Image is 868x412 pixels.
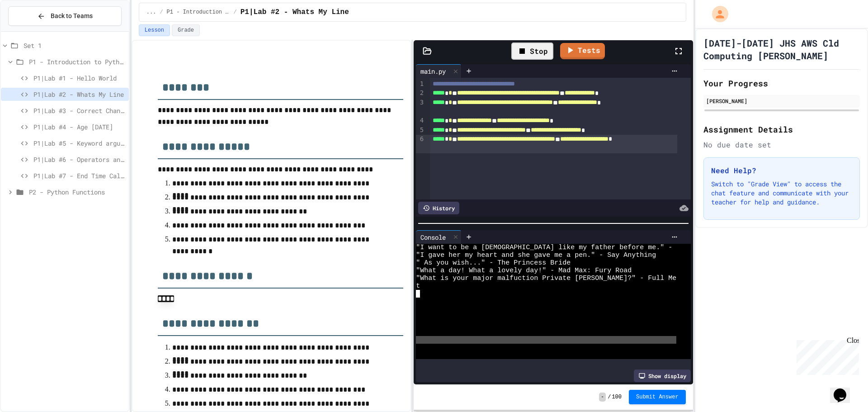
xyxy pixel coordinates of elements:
[416,282,420,290] span: t
[636,393,679,401] span: Submit Answer
[703,37,860,62] h1: [DATE]-[DATE] JHS AWS Cld Computing [PERSON_NAME]
[33,155,125,164] span: P1|Lab #6 - Operators and Expressions Lab
[234,9,237,16] span: /
[793,336,859,375] iframe: chat widget
[33,122,125,132] span: P1|Lab #4 - Age [DATE]
[139,24,170,36] button: Lesson
[416,232,450,242] div: Console
[416,244,713,251] span: "I want to be a [DEMOGRAPHIC_DATA] like my father before me." - Star Wars
[172,24,200,36] button: Grade
[416,275,713,282] span: "What is your major malfuction Private [PERSON_NAME]?" - Full Metal Jacke
[629,390,686,404] button: Submit Answer
[599,393,606,402] span: -
[33,90,125,99] span: P1|Lab #2 - Whats My Line
[608,393,611,401] span: /
[416,267,632,275] span: "What a day! What a lovely day!" - Mad Max: Fury Road
[511,43,553,60] div: Stop
[830,376,859,403] iframe: chat widget
[418,202,459,214] div: History
[634,369,691,382] div: Show display
[33,73,125,83] span: P1|Lab #1 - Hello World
[416,98,425,117] div: 3
[560,43,605,59] a: Tests
[29,57,125,66] span: P1 - Introduction to Python
[706,97,857,105] div: [PERSON_NAME]
[416,89,425,98] div: 2
[146,9,156,16] span: ...
[416,80,425,89] div: 1
[703,139,860,150] div: No due date set
[241,7,349,18] span: P1|Lab #2 - Whats My Line
[8,6,122,26] button: Back to Teams
[612,393,622,401] span: 100
[703,77,860,90] h2: Your Progress
[711,165,852,176] h3: Need Help?
[703,4,731,24] div: My Account
[416,66,450,76] div: main.py
[711,180,852,207] p: Switch to "Grade View" to access the chat feature and communicate with your teacher for help and ...
[33,106,125,115] span: P1|Lab #3 - Correct Change
[416,126,425,135] div: 5
[33,171,125,180] span: P1|Lab #7 - End Time Calculation
[416,259,571,267] span: " As you wish..." - The Princess Bride
[167,9,230,16] span: P1 - Introduction to Python
[416,251,656,259] span: "I gave her my heart and she gave me a pen." - Say Anything
[24,41,125,50] span: Set 1
[33,138,125,148] span: P1|Lab #5 - Keyword arguments in print
[416,64,462,78] div: main.py
[4,4,62,57] div: Chat with us now!Close
[29,187,125,197] span: P2 - Python Functions
[416,116,425,125] div: 4
[160,9,163,16] span: /
[416,230,462,244] div: Console
[51,11,93,21] span: Back to Teams
[703,123,860,136] h2: Assignment Details
[416,135,425,153] div: 6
